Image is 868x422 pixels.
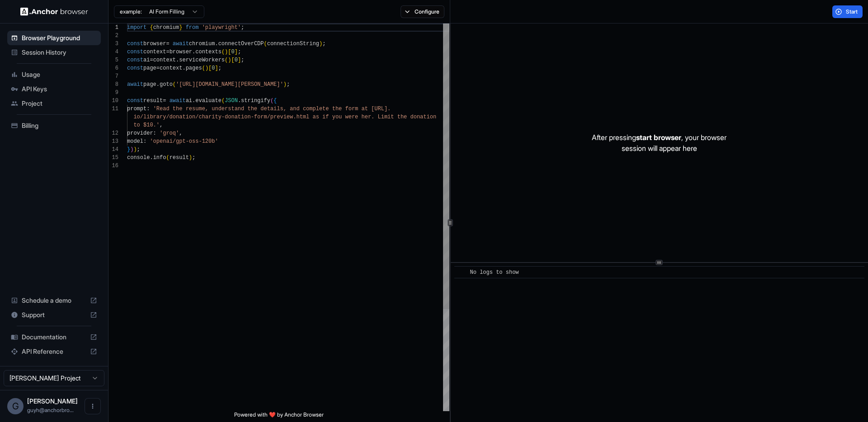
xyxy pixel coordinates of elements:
[85,398,101,414] button: Open menu
[108,97,118,105] div: 10
[218,41,264,47] span: connectOverCDP
[7,308,101,322] div: Support
[127,155,150,161] span: console
[401,5,444,18] button: Configure
[153,130,156,136] span: :
[322,41,325,47] span: ;
[234,411,324,422] span: Powered with ❤️ by Anchor Browser
[274,98,277,104] span: {
[22,70,97,79] span: Usage
[163,98,166,104] span: =
[22,296,86,305] span: Schedule a demo
[212,65,215,71] span: 0
[173,41,189,47] span: await
[153,57,176,63] span: context
[153,106,316,112] span: 'Read the resume, understand the details, and comp
[143,57,150,63] span: ai
[127,65,143,71] span: const
[208,65,212,71] span: [
[186,65,202,71] span: pages
[143,81,156,88] span: page
[179,24,182,31] span: }
[133,122,160,128] span: to $10.'
[459,268,463,277] span: ​
[235,57,238,63] span: 0
[160,81,173,88] span: goto
[150,155,153,161] span: .
[241,24,244,31] span: ;
[22,347,86,356] span: API Reference
[166,49,169,55] span: =
[143,98,163,104] span: result
[170,49,192,55] span: browser
[108,32,118,40] div: 2
[189,155,192,161] span: )
[7,330,101,344] div: Documentation
[195,49,222,55] span: contexts
[179,57,225,63] span: serviceWorkers
[225,57,228,63] span: (
[287,81,290,88] span: ;
[283,81,287,88] span: )
[7,344,101,359] div: API Reference
[238,57,241,63] span: ]
[27,397,78,405] span: Guy Hayou
[470,269,519,276] span: No logs to show
[192,155,195,161] span: ;
[166,41,169,47] span: =
[153,24,179,31] span: chromium
[133,114,296,120] span: io/library/donation/charity-donation-form/preview.
[137,146,140,153] span: ;
[108,154,118,162] div: 15
[235,49,238,55] span: ]
[228,49,231,55] span: [
[225,98,238,104] span: JSON
[133,146,137,153] span: )
[127,130,153,136] span: provider
[156,65,160,71] span: =
[215,65,218,71] span: ]
[270,98,274,104] span: (
[156,81,160,88] span: .
[108,23,118,32] div: 1
[179,130,182,136] span: ,
[130,146,133,153] span: )
[22,333,86,342] span: Documentation
[108,80,118,89] div: 8
[127,98,143,104] span: const
[592,132,726,154] p: After pressing , your browser session will appear here
[241,57,244,63] span: ;
[150,57,153,63] span: =
[108,162,118,170] div: 16
[146,106,150,112] span: :
[160,130,179,136] span: 'groq'
[7,31,101,45] div: Browser Playground
[160,65,182,71] span: context
[20,7,88,16] img: Anchor Logo
[205,65,208,71] span: )
[7,293,101,308] div: Schedule a demo
[186,24,199,31] span: from
[222,49,225,55] span: (
[238,49,241,55] span: ;
[108,105,118,113] div: 11
[153,155,166,161] span: info
[22,33,97,42] span: Browser Playground
[264,41,267,47] span: (
[170,98,186,104] span: await
[166,155,169,161] span: (
[127,41,143,47] span: const
[127,138,143,145] span: model
[241,98,270,104] span: stringify
[22,121,97,130] span: Billing
[218,65,222,71] span: ;
[7,45,101,60] div: Session History
[108,145,118,154] div: 14
[296,114,436,120] span: html as if you were her. Limit the donation
[108,89,118,97] div: 9
[120,8,142,15] span: example:
[170,155,189,161] span: result
[108,48,118,56] div: 4
[127,81,143,88] span: await
[7,67,101,82] div: Usage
